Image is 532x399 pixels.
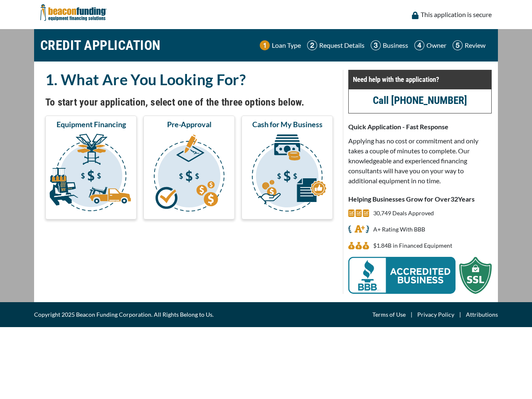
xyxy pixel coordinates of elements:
[372,310,406,320] a: Terms of Use
[45,95,333,109] h4: To start your application, select one of the three options below.
[167,119,212,129] span: Pre-Approval
[353,74,487,84] p: Need help with the application?
[454,310,466,320] span: |
[57,119,126,129] span: Equipment Financing
[465,40,485,50] p: Review
[466,310,498,320] a: Attributions
[348,122,492,132] p: Quick Application - Fast Response
[319,40,365,50] p: Request Details
[34,310,214,320] span: Copyright 2025 Beacon Funding Corporation. All Rights Belong to Us.
[426,40,446,50] p: Owner
[348,257,492,294] img: BBB Acredited Business and SSL Protection
[371,40,381,50] img: Step 3
[307,40,317,50] img: Step 2
[412,12,419,19] img: lock icon to convery security
[406,310,417,320] span: |
[243,133,331,216] img: Cash for My Business
[373,208,434,218] p: 30,749 Deals Approved
[252,119,323,129] span: Cash for My Business
[373,241,452,251] p: $1,840,885,004 in Financed Equipment
[145,133,233,216] img: Pre-Approval
[348,194,492,204] p: Helping Businesses Grow for Over Years
[348,136,492,186] p: Applying has no cost or commitment and only takes a couple of minutes to complete. Our knowledgea...
[453,40,463,50] img: Step 5
[45,70,333,89] h2: 1. What Are You Looking For?
[383,40,408,50] p: Business
[47,133,135,216] img: Equipment Financing
[451,195,458,203] span: 32
[373,94,467,106] a: Call [PHONE_NUMBER]
[373,224,425,234] p: A+ Rating With BBB
[260,40,270,50] img: Step 1
[421,10,492,20] p: This application is secure
[414,40,424,50] img: Step 4
[241,116,333,219] button: Cash for My Business
[143,116,235,219] button: Pre-Approval
[40,33,161,57] h1: CREDIT APPLICATION
[417,310,454,320] a: Privacy Policy
[45,116,137,219] button: Equipment Financing
[272,40,301,50] p: Loan Type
